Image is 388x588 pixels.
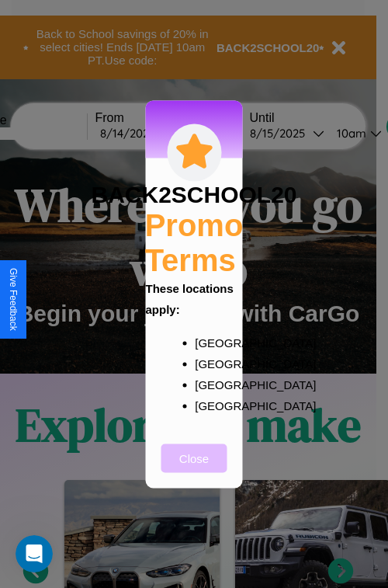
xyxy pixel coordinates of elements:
[146,281,234,315] b: These locations apply:
[161,444,227,472] button: Close
[195,395,224,416] p: [GEOGRAPHIC_DATA]
[195,353,224,374] p: [GEOGRAPHIC_DATA]
[195,332,224,353] p: [GEOGRAPHIC_DATA]
[8,268,19,331] div: Give Feedback
[195,374,224,395] p: [GEOGRAPHIC_DATA]
[91,181,296,207] h3: BACK2SCHOOL20
[16,535,53,572] iframe: Intercom live chat
[145,207,244,277] h2: Promo Terms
